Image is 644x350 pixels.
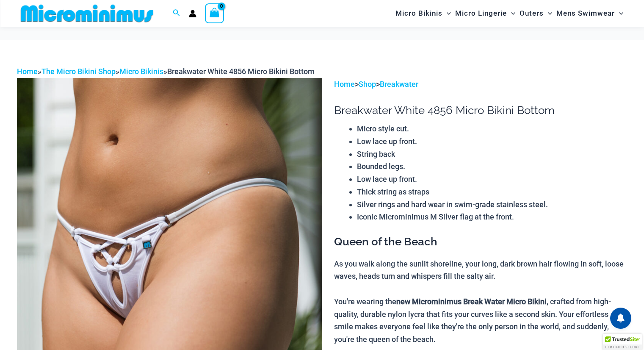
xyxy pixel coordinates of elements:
li: Low lace up front. [357,173,627,186]
a: View Shopping Cart, empty [205,3,224,23]
a: Search icon link [173,8,180,19]
span: Menu Toggle [615,3,623,24]
li: String back [357,148,627,161]
a: The Micro Bikini Shop [41,67,116,76]
a: Home [334,80,355,89]
li: Low lace up front. [357,135,627,148]
span: Mens Swimwear [556,3,615,24]
span: Menu Toggle [544,3,552,24]
span: Micro Bikinis [395,3,442,24]
h3: Queen of the Beach [334,235,627,249]
a: Breakwater [380,80,418,89]
span: » » » [17,67,315,76]
span: Breakwater White 4856 Micro Bikini Bottom [167,67,315,76]
img: MM SHOP LOGO FLAT [17,4,157,23]
h1: Breakwater White 4856 Micro Bikini Bottom [334,104,627,117]
p: > > [334,78,627,91]
div: TrustedSite Certified [603,334,642,350]
li: Bounded legs. [357,160,627,173]
li: Silver rings and hard wear in swim-grade stainless steel. [357,198,627,211]
span: Menu Toggle [442,3,451,24]
a: Micro Bikinis [119,67,163,76]
a: Shop [359,80,376,89]
a: Home [17,67,38,76]
li: Thick string as straps [357,186,627,198]
span: Outers [520,3,544,24]
a: Mens SwimwearMenu ToggleMenu Toggle [554,3,625,24]
b: new Microminimus Break Water Micro Bikini [396,297,547,306]
span: Menu Toggle [507,3,515,24]
li: Iconic Microminimus M Silver flag at the front. [357,211,627,223]
a: OutersMenu ToggleMenu Toggle [517,3,554,24]
span: Micro Lingerie [455,3,507,24]
a: Account icon link [189,10,196,17]
a: Micro BikinisMenu ToggleMenu Toggle [393,3,453,24]
nav: Site Navigation [392,1,627,25]
li: Micro style cut. [357,122,627,135]
a: Micro LingerieMenu ToggleMenu Toggle [453,3,517,24]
